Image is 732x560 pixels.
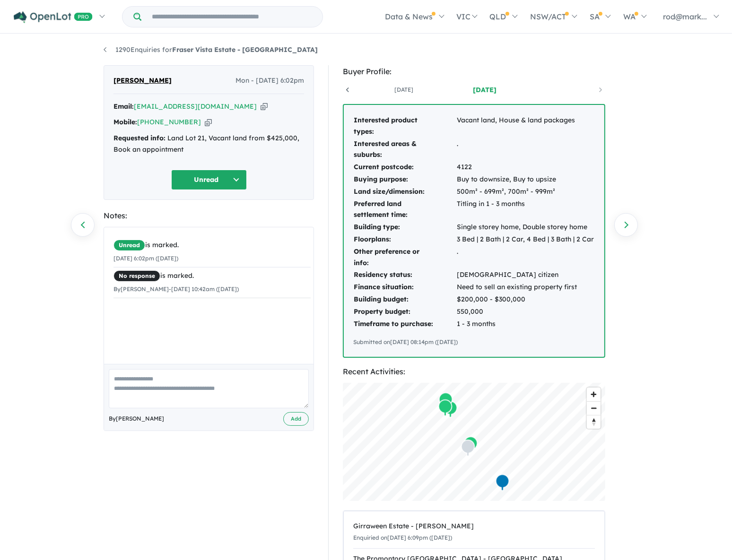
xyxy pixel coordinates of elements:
[353,186,456,198] td: Land size/dimension:
[353,221,456,233] td: Building type:
[113,255,178,262] small: [DATE] 6:02pm ([DATE])
[353,173,456,186] td: Buying purpose:
[353,138,456,162] td: Interested areas & suburbs:
[587,402,601,415] span: Zoom out
[353,233,456,246] td: Floorplans:
[456,173,594,186] td: Buy to downsize, Buy to upsize
[113,270,160,282] span: No response
[14,11,93,23] img: Openlot PRO Logo White
[143,7,321,27] input: Try estate name, suburb, builder or developer
[113,75,172,86] span: [PERSON_NAME]
[587,415,601,429] button: Reset bearing to north
[438,399,453,417] div: Map marker
[113,118,137,126] strong: Mobile:
[113,270,311,282] div: is marked.
[353,318,456,330] td: Timeframe to purchase:
[113,240,145,251] span: Unread
[353,246,456,269] td: Other preference or info:
[104,45,318,54] a: 1290Enquiries forFraser Vista Estate - [GEOGRAPHIC_DATA]
[456,269,594,281] td: [DEMOGRAPHIC_DATA] citizen
[104,44,628,56] nav: breadcrumb
[439,392,453,410] div: Map marker
[663,12,707,21] span: rod@mark...
[464,436,478,454] div: Map marker
[456,186,594,198] td: 500m² - 699m², 700m² - 999m²
[343,383,605,501] canvas: Map
[113,102,134,111] strong: Email:
[587,401,601,415] button: Zoom out
[353,306,456,318] td: Property budget:
[353,114,456,138] td: Interested product types:
[261,102,268,112] button: Copy
[456,246,594,269] td: .
[343,365,605,378] div: Recent Activities:
[353,269,456,281] td: Residency status:
[343,65,605,78] div: Buyer Profile:
[109,414,164,423] span: By [PERSON_NAME]
[104,209,314,222] div: Notes:
[134,102,257,111] a: [EMAIL_ADDRESS][DOMAIN_NAME]
[353,516,595,549] a: Girraween Estate - [PERSON_NAME]Enquiried on[DATE] 6:09pm ([DATE])
[353,521,595,532] div: Girraween Estate - [PERSON_NAME]
[171,170,247,190] button: Unread
[137,118,201,126] a: [PHONE_NUMBER]
[113,134,166,142] strong: Requested info:
[235,75,304,86] span: Mon - [DATE] 6:02pm
[456,221,594,233] td: Single storey home, Double storey home
[113,240,311,251] div: is marked.
[456,198,594,222] td: Titling in 1 - 3 months
[444,85,525,95] a: [DATE]
[205,117,212,127] button: Copy
[456,161,594,173] td: 4122
[456,306,594,318] td: 550,000
[353,337,595,347] div: Submitted on [DATE] 08:14pm ([DATE])
[461,439,475,457] div: Map marker
[456,281,594,293] td: Need to sell an existing property first
[456,318,594,330] td: 1 - 3 months
[364,85,444,95] a: [DATE]
[113,133,304,155] div: Land Lot 21, Vacant land from $425,000, Book an appointment
[353,293,456,306] td: Building budget:
[456,233,594,246] td: 3 Bed | 2 Bath | 2 Car, 4 Bed | 3 Bath | 2 Car
[113,285,239,293] small: By [PERSON_NAME] - [DATE] 10:42am ([DATE])
[283,412,309,426] button: Add
[456,293,594,306] td: $200,000 - $300,000
[353,281,456,293] td: Finance situation:
[456,114,594,138] td: Vacant land, House & land packages
[172,45,318,54] strong: Fraser Vista Estate - [GEOGRAPHIC_DATA]
[353,198,456,222] td: Preferred land settlement time:
[444,401,458,418] div: Map marker
[587,388,601,401] button: Zoom in
[496,474,510,491] div: Map marker
[456,138,594,162] td: .
[353,534,452,541] small: Enquiried on [DATE] 6:09pm ([DATE])
[353,161,456,173] td: Current postcode:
